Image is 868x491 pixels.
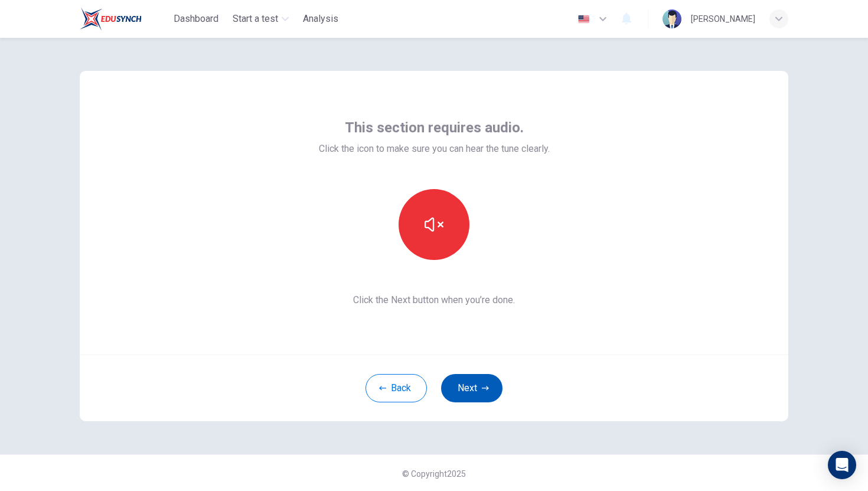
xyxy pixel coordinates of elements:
[228,8,293,30] button: Start a test
[441,374,502,402] button: Next
[303,12,338,26] span: Analysis
[169,8,223,30] button: Dashboard
[233,12,278,26] span: Start a test
[691,12,755,26] div: [PERSON_NAME]
[828,451,856,479] div: Open Intercom Messenger
[298,8,343,30] button: Analysis
[298,8,343,30] div: You need a license to access this content
[366,374,427,402] button: Back
[402,469,466,479] span: © Copyright 2025
[80,7,142,31] img: EduSynch logo
[319,142,550,156] span: Click the icon to make sure you can hear the tune clearly.
[663,9,681,28] img: Profile picture
[80,7,169,31] a: EduSynch logo
[576,15,591,24] img: en
[345,118,524,137] span: This section requires audio.
[174,12,218,26] span: Dashboard
[319,293,550,307] span: Click the Next button when you’re done.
